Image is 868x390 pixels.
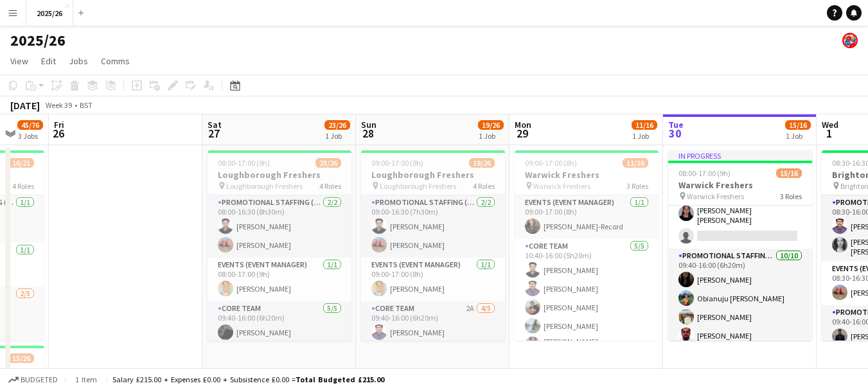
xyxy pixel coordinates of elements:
[69,55,88,67] span: Jobs
[5,53,33,69] a: View
[6,373,60,387] button: Budgeted
[26,1,73,26] button: 2025/26
[842,33,858,48] app-user-avatar: Event Managers
[96,53,135,69] a: Comms
[112,375,384,384] div: Salary £215.00 + Expenses £0.00 + Subsistence £0.00 =
[10,31,66,50] h1: 2025/26
[10,99,40,112] div: [DATE]
[64,53,93,69] a: Jobs
[41,55,56,67] span: Edit
[71,375,102,384] span: 1 item
[21,375,58,384] span: Budgeted
[80,100,93,110] div: BST
[36,53,61,69] a: Edit
[10,55,28,67] span: View
[42,100,75,110] span: Week 39
[101,55,130,67] span: Comms
[296,375,384,384] span: Total Budgeted £215.00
